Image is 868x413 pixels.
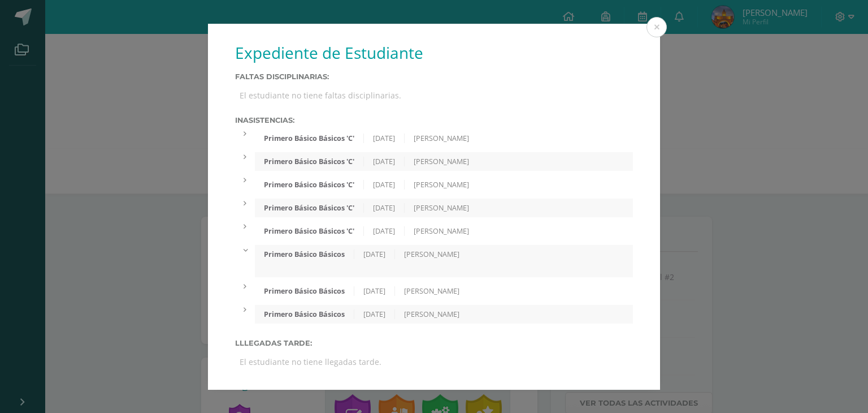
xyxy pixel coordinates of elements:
[255,226,364,236] div: Primero Básico Básicos 'C'
[354,249,395,259] div: [DATE]
[255,249,354,259] div: Primero Básico Básicos
[235,42,633,63] h1: Expediente de Estudiante
[364,203,405,213] div: [DATE]
[235,352,633,372] div: El estudiante no tiene llegadas tarde.
[255,134,364,143] div: Primero Básico Básicos 'C'
[364,134,405,143] div: [DATE]
[364,226,405,236] div: [DATE]
[235,339,633,347] label: Lllegadas tarde:
[255,180,364,190] div: Primero Básico Básicos 'C'
[395,249,468,259] div: [PERSON_NAME]
[395,309,468,319] div: [PERSON_NAME]
[405,157,478,166] div: [PERSON_NAME]
[395,286,468,296] div: [PERSON_NAME]
[255,309,354,319] div: Primero Básico Básicos
[364,180,405,190] div: [DATE]
[405,226,478,236] div: [PERSON_NAME]
[235,85,633,105] div: El estudiante no tiene faltas disciplinarias.
[255,203,364,213] div: Primero Básico Básicos 'C'
[255,286,354,296] div: Primero Básico Básicos
[405,180,478,190] div: [PERSON_NAME]
[646,17,667,37] button: Close (Esc)
[255,157,364,166] div: Primero Básico Básicos 'C'
[354,286,395,296] div: [DATE]
[235,116,633,124] label: Inasistencias:
[354,309,395,319] div: [DATE]
[405,203,478,213] div: [PERSON_NAME]
[364,157,405,166] div: [DATE]
[235,72,633,81] label: Faltas Disciplinarias:
[405,134,478,143] div: [PERSON_NAME]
